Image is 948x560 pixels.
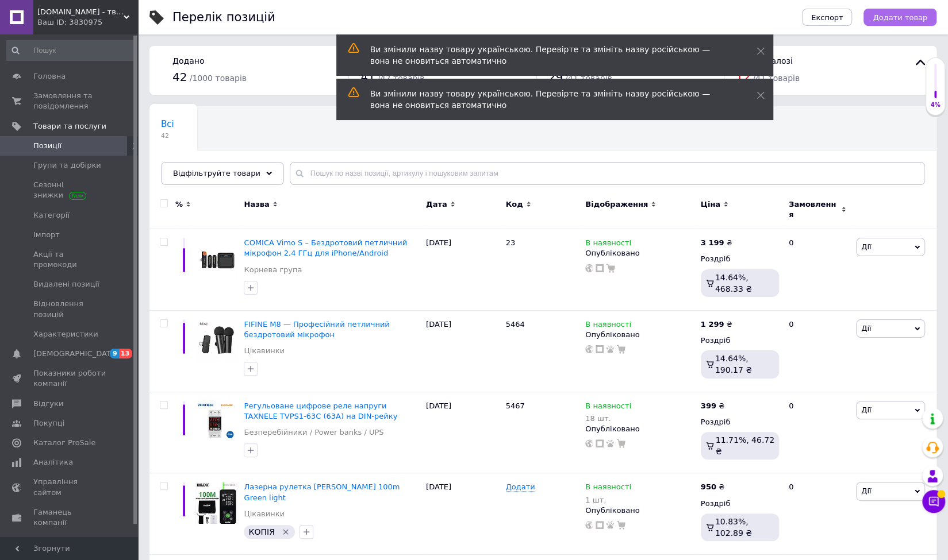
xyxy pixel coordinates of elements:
span: Гаманець компанії [33,507,106,528]
span: КОПІЯ [248,527,274,536]
span: Товари та послуги [33,121,106,132]
span: Імпорт [33,230,60,240]
svg: Видалити мітку [281,527,290,536]
div: ₴ [701,238,732,248]
span: Дата [426,199,447,210]
button: Експорт [802,9,853,26]
div: Роздріб [701,499,779,509]
a: FIFINE M8 — Професійний петличний бездротовий мікрофон [244,320,389,339]
div: Ваш ID: 3830975 [37,17,138,28]
img: COMICA Vimo S – Беспроводной петличный микрофон 2,4 ГГц для iPhone/Android [195,238,238,280]
span: В наявності [585,482,631,495]
div: ₴ [701,401,724,411]
div: Роздріб [701,335,779,346]
div: Ви змінили назву товару українською. Перевірте та змініть назву російською — вона не оновиться ав... [370,44,728,67]
span: Дії [861,324,871,333]
span: Головна [33,71,66,82]
span: В наявності [585,238,631,250]
span: Відновлення позицій [33,299,106,319]
span: / 1000 товарів [190,74,247,83]
span: Експорт [811,13,843,22]
b: 399 [701,401,716,410]
b: 3 199 [701,238,724,247]
span: Код [506,199,523,210]
span: 10.83%, 102.89 ₴ [715,517,752,538]
span: Додано [172,56,204,65]
span: Управління сайтом [33,477,106,497]
div: 0 [782,310,853,392]
div: Роздріб [701,254,779,264]
span: Назва [244,199,269,210]
span: 14.64%, 468.33 ₴ [715,273,752,293]
a: Цікавинки [244,509,284,519]
span: Показники роботи компанії [33,368,106,389]
div: Роздріб [701,417,779,427]
span: Ціна [701,199,720,210]
b: 1 299 [701,320,724,329]
button: Додати товар [863,9,937,26]
span: Всі [161,119,174,129]
span: 9 [110,349,119,358]
span: Додати товар [873,13,927,22]
span: Групи та добірки [33,160,101,171]
div: 0 [782,473,853,555]
div: Опубліковано [585,424,694,434]
div: 4% [926,101,945,109]
span: Дії [861,242,871,251]
span: 13 [119,349,132,358]
div: Опубліковано [585,505,694,516]
div: Ви змінили назву товару українською. Перевірте та змініть назву російською — вона не оновиться ав... [370,88,728,111]
div: 1 шт. [585,496,631,504]
div: ₴ [701,482,724,492]
div: [DATE] [423,392,503,473]
div: [DATE] [423,310,503,392]
input: Пошук по назві позиції, артикулу і пошуковим запитам [290,162,925,185]
b: 950 [701,482,716,491]
a: Цікавинки [244,346,284,356]
a: Безперебійники / Power banks / UPS [244,427,383,438]
div: [DATE] [423,473,503,555]
span: 23 [506,238,516,247]
span: Видалені позиції [33,279,99,289]
div: 18 шт. [585,414,631,423]
span: [DEMOGRAPHIC_DATA] [33,349,118,359]
button: Чат з покупцем [922,490,945,513]
span: Додати [506,482,535,492]
a: Корнева група [244,265,302,275]
img: Лазерная рулетка Hilda 100m Green light [195,482,238,524]
span: Сезонні знижки [33,180,106,200]
span: В наявності [585,320,631,332]
div: [DATE] [423,229,503,311]
span: 14.64%, 190.17 ₴ [715,354,752,374]
span: Каталог ProSale [33,438,95,448]
span: 5467 [506,401,525,410]
div: Перелік позицій [172,11,275,24]
span: Дії [861,405,871,414]
span: % [175,199,183,210]
a: COMICA Vimo S – Бездротовий петличний мікрофон 2,4 ГГц для iPhone/Android [244,238,407,257]
span: Дії [861,486,871,495]
span: Відфільтруйте товари [173,169,260,177]
div: Опубліковано [585,330,694,340]
span: Аналітика [33,457,73,468]
span: Відгуки [33,399,63,409]
span: Відображення [585,199,648,210]
span: 42 [172,70,187,84]
a: Лазерна рулетка [PERSON_NAME] 100m Green light [244,482,400,501]
span: Позиції [33,141,62,151]
span: Категорії [33,210,70,221]
div: 0 [782,229,853,311]
input: Пошук [6,40,136,61]
span: Акції та промокоди [33,249,106,270]
span: В наявності [585,401,631,414]
a: Регульоване цифрове реле напруги TAXNELE TVPS1-63C (63А) на DIN-рейку [244,401,397,420]
span: Замовлення та повідомлення [33,91,106,111]
span: Замовлення [789,199,838,220]
img: FIFINE M6 - Профессиональный петличный беспроводной микрофон [195,319,238,362]
div: Опубліковано [585,248,694,258]
div: 0 [782,392,853,473]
